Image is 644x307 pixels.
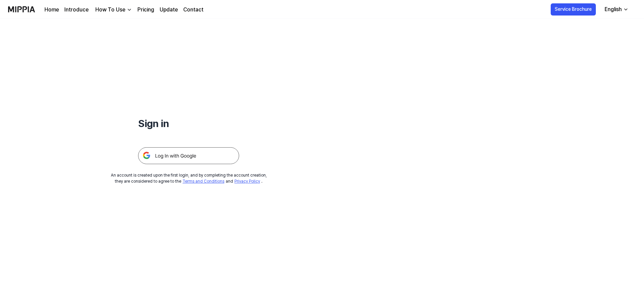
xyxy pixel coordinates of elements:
[94,6,127,14] div: How To Use
[599,3,633,16] button: English
[94,6,132,14] button: How To Use
[551,3,596,16] button: Service Brochure
[137,6,154,14] a: Pricing
[183,179,224,184] a: Terms and Conditions
[111,172,267,184] div: An account is created upon the first login, and by completing the account creation, they are cons...
[64,6,89,14] a: Introduce
[127,7,132,12] img: down
[138,147,239,164] img: 구글 로그인 버튼
[234,179,260,184] a: Privacy Policy
[44,6,59,14] a: Home
[603,5,623,13] div: English
[138,116,239,131] h1: Sign in
[183,6,203,14] a: Contact
[160,6,178,14] a: Update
